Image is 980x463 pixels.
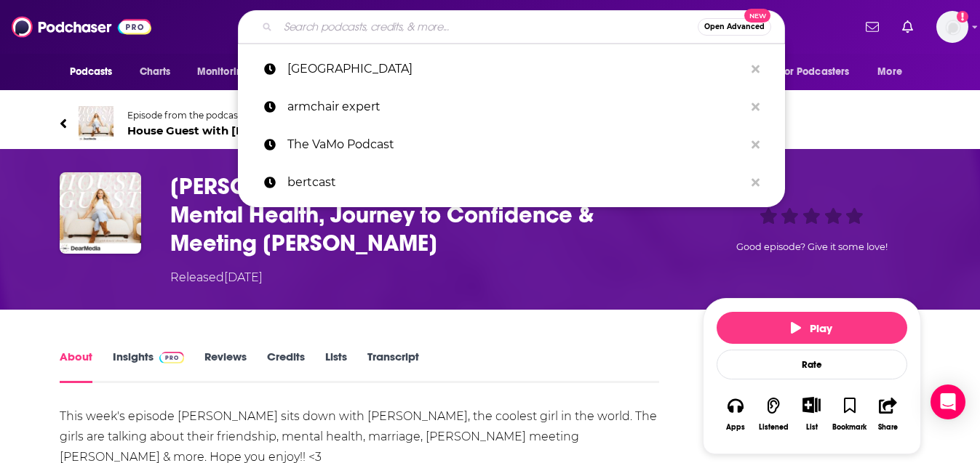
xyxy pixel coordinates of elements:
[159,352,185,363] img: Podchaser Pro
[287,164,744,201] p: bertcast
[60,106,921,141] a: House Guest with Kenzie ElizabethEpisode from the podcastHouse Guest with [PERSON_NAME]57
[831,387,869,440] button: Bookmark
[717,312,907,344] button: Play
[797,397,826,413] button: Show More Button
[717,387,754,440] button: Apps
[759,423,789,432] div: Listened
[238,126,785,164] a: The VaMo Podcast
[127,124,360,137] span: House Guest with [PERSON_NAME]
[780,62,850,82] span: For Podcasters
[130,58,180,86] a: Charts
[936,11,968,43] img: User Profile
[278,15,698,39] input: Search podcasts, credits, & more...
[70,62,113,82] span: Podcasts
[170,269,263,286] div: Released [DATE]
[79,106,113,141] img: House Guest with Kenzie Elizabeth
[60,172,141,254] img: Briley King the Coolest Girl in the World | Mental Health, Journey to Confidence & Meeting Marcus...
[140,62,171,82] span: Charts
[792,387,830,440] div: Show More ButtonList
[238,88,785,126] a: armchair expert
[832,423,867,432] div: Bookmark
[287,126,744,164] p: The VaMo Podcast
[877,62,902,82] span: More
[744,9,770,23] span: New
[931,385,965,419] div: Open Intercom Messenger
[736,241,888,252] span: Good episode? Give it some love!
[806,422,818,432] div: List
[717,350,907,379] div: Rate
[238,10,785,44] div: Search podcasts, credits, & more...
[187,58,268,86] button: open menu
[754,387,792,440] button: Listened
[325,350,347,383] a: Lists
[770,58,871,86] button: open menu
[726,423,745,432] div: Apps
[238,164,785,201] a: bertcast
[127,110,360,121] span: Episode from the podcast
[60,350,92,383] a: About
[197,62,249,82] span: Monitoring
[12,13,151,41] img: Podchaser - Follow, Share and Rate Podcasts
[204,350,247,383] a: Reviews
[957,11,968,23] svg: Add a profile image
[867,58,920,86] button: open menu
[287,88,744,126] p: armchair expert
[287,50,744,88] p: nashville
[698,18,771,36] button: Open AdvancedNew
[113,350,185,383] a: InsightsPodchaser Pro
[860,15,885,39] a: Show notifications dropdown
[367,350,419,383] a: Transcript
[60,58,132,86] button: open menu
[791,321,832,335] span: Play
[936,11,968,43] button: Show profile menu
[170,172,680,257] h1: Briley King the Coolest Girl in the World | Mental Health, Journey to Confidence & Meeting Marcus...
[878,423,898,432] div: Share
[869,387,907,440] button: Share
[267,350,305,383] a: Credits
[704,23,765,31] span: Open Advanced
[936,11,968,43] span: Logged in as SonyAlexis
[896,15,919,39] a: Show notifications dropdown
[238,50,785,88] a: [GEOGRAPHIC_DATA]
